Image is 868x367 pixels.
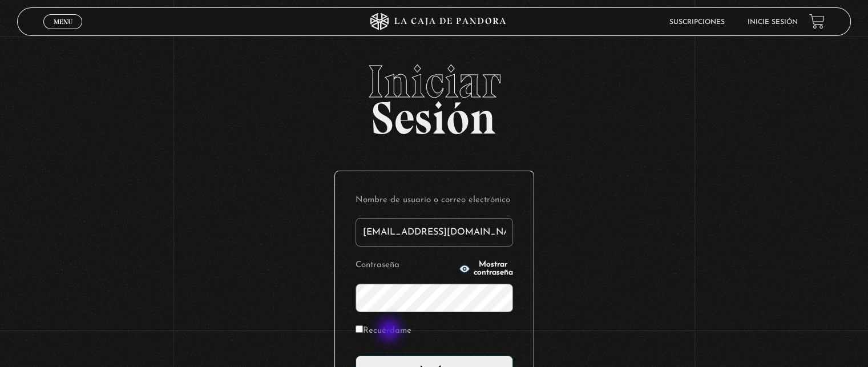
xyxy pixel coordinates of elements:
[356,325,363,333] input: Recuérdame
[459,261,513,277] button: Mostrar contraseña
[50,28,76,36] span: Cerrar
[748,19,798,26] a: Inicie sesión
[54,18,72,25] span: Menu
[356,322,411,340] label: Recuérdame
[356,192,513,209] label: Nombre de usuario o correo electrónico
[809,14,825,29] a: View your shopping cart
[669,19,725,26] a: Suscripciones
[17,59,850,132] h2: Sesión
[356,257,455,275] label: Contraseña
[17,59,850,104] span: Iniciar
[474,261,513,277] span: Mostrar contraseña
